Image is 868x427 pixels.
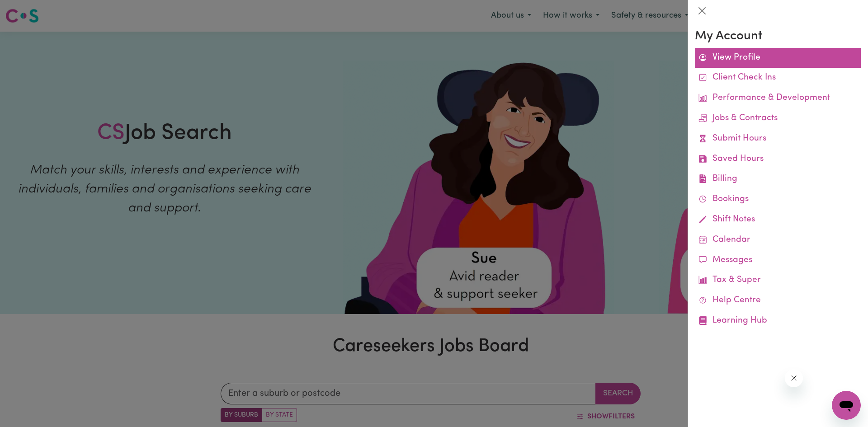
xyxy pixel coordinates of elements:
[695,230,861,250] a: Calendar
[695,270,861,291] a: Tax & Super
[695,88,861,108] a: Performance & Development
[695,108,861,129] a: Jobs & Contracts
[832,391,861,420] iframe: Button to launch messaging window
[695,4,709,18] button: Close
[695,68,861,88] a: Client Check Ins
[5,6,55,14] span: Need any help?
[695,29,861,44] h3: My Account
[695,189,861,210] a: Bookings
[695,129,861,149] a: Submit Hours
[695,291,861,311] a: Help Centre
[695,169,861,189] a: Billing
[695,149,861,169] a: Saved Hours
[785,369,803,387] iframe: Close message
[695,210,861,230] a: Shift Notes
[695,48,861,68] a: View Profile
[695,250,861,271] a: Messages
[695,311,861,331] a: Learning Hub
